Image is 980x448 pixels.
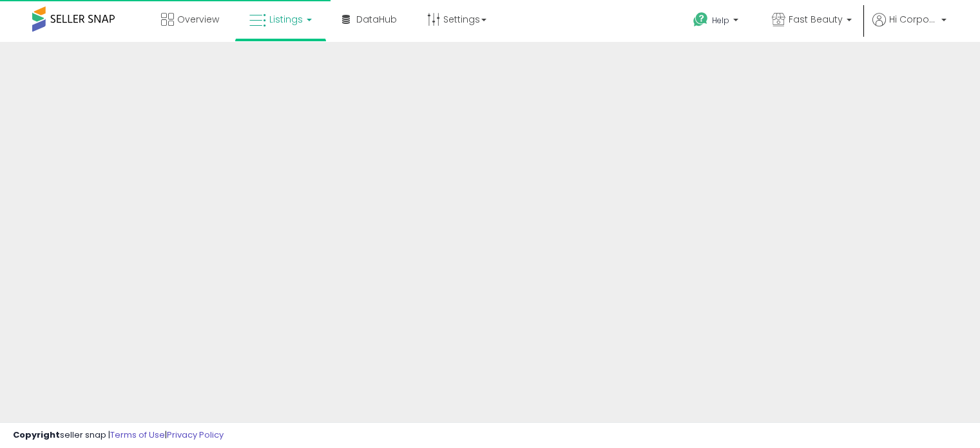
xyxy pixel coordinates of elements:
[269,13,303,26] span: Listings
[356,13,397,26] span: DataHub
[712,15,729,26] span: Help
[177,13,219,26] span: Overview
[13,429,224,442] div: seller snap | |
[889,13,937,26] span: Hi Corporate
[872,13,946,42] a: Hi Corporate
[13,429,60,441] strong: Copyright
[110,429,165,441] a: Terms of Use
[167,429,224,441] a: Privacy Policy
[683,2,751,42] a: Help
[693,12,709,28] i: Get Help
[789,13,843,26] span: Fast Beauty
